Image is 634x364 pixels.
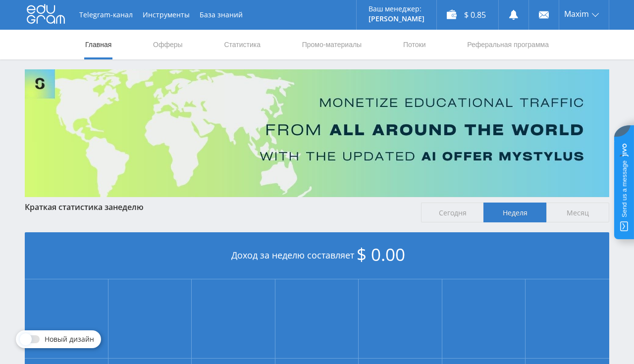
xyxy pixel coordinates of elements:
[546,203,609,222] span: Месяц
[25,203,411,211] div: Краткая статистика за
[466,30,550,59] a: Реферальная программа
[369,15,424,23] p: [PERSON_NAME]
[357,243,405,266] span: $ 0.00
[25,232,609,279] div: Доход за неделю составляет
[483,203,546,222] span: Неделя
[45,335,94,343] span: Новый дизайн
[369,5,424,13] p: Ваш менеджер:
[152,30,184,59] a: Офферы
[25,69,609,197] img: Banner
[421,203,484,222] span: Сегодня
[564,10,589,18] span: Maxim
[402,30,427,59] a: Потоки
[84,30,112,59] a: Главная
[113,202,144,212] span: неделю
[223,30,262,59] a: Статистика
[301,30,363,59] a: Промо-материалы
